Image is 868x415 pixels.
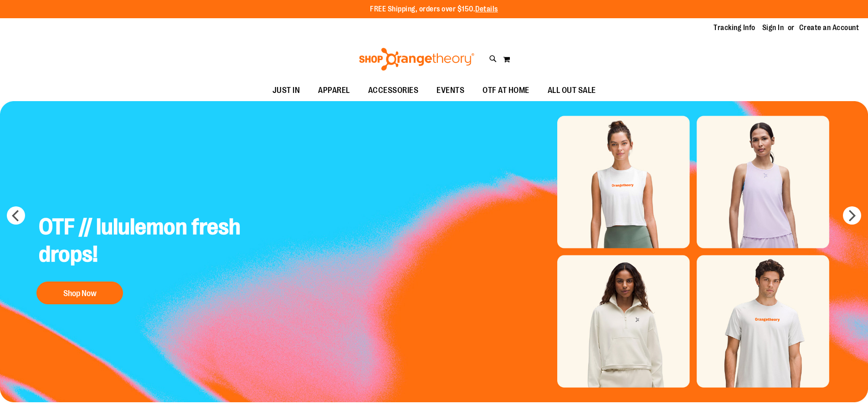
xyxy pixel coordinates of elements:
[272,80,300,101] span: JUST IN
[483,80,529,101] span: OTF AT HOME
[370,4,498,15] p: FREE Shipping, orders over $150.
[32,206,248,309] a: OTF // lululemon fresh drops! Shop Now
[32,206,248,277] h2: OTF // lululemon fresh drops!
[548,80,596,101] span: ALL OUT SALE
[358,48,476,71] img: Shop Orangetheory
[318,80,350,101] span: APPAREL
[437,80,464,101] span: EVENTS
[843,206,861,225] button: next
[799,23,859,33] a: Create an Account
[475,5,498,13] a: Details
[714,23,755,33] a: Tracking Info
[368,80,419,101] span: ACCESSORIES
[36,282,123,304] button: Shop Now
[7,206,25,225] button: prev
[762,23,784,33] a: Sign In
